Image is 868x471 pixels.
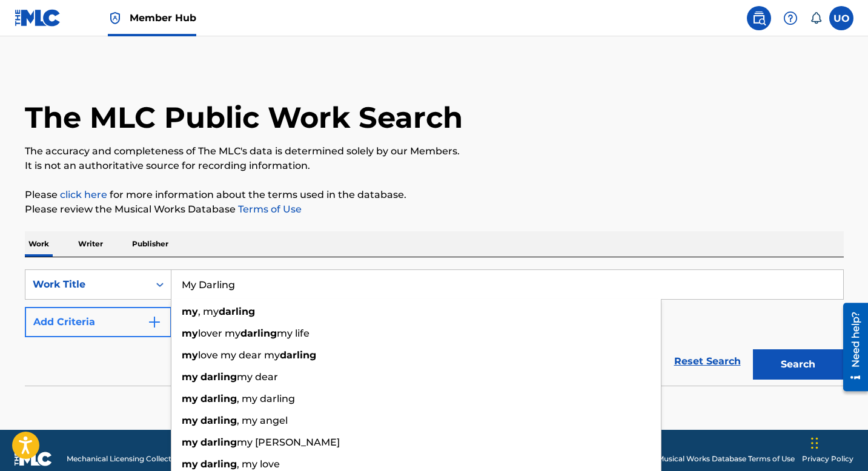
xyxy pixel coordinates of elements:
strong: my [182,458,198,470]
span: my life [277,328,310,339]
strong: darling [200,415,237,426]
div: Work Title [33,277,142,292]
a: click here [60,189,107,200]
img: logo [15,452,52,466]
p: It is not an authoritative source for recording information. [25,159,844,173]
p: Work [25,231,53,257]
span: my [PERSON_NAME] [237,436,340,448]
div: Drag [811,425,818,461]
strong: darling [200,371,237,383]
span: , my darling [237,393,295,404]
iframe: Resource Center [834,298,868,396]
strong: my [182,415,198,426]
span: Member Hub [130,11,196,25]
form: Search Form [25,269,844,386]
span: lover my [198,328,240,339]
p: Please review the Musical Works Database [25,202,844,217]
a: Terms of Use [236,203,302,215]
span: Mechanical Licensing Collective © 2025 [67,453,207,464]
img: 9d2ae6d4665cec9f34b9.svg [147,315,162,329]
span: , my [198,306,219,317]
img: Top Rightsholder [108,11,122,25]
button: Add Criteria [25,307,171,337]
img: MLC Logo [15,9,61,27]
p: Publisher [128,231,172,257]
strong: my [182,371,198,383]
div: Help [778,6,803,30]
button: Search [753,349,844,380]
strong: darling [280,349,316,361]
strong: my [182,436,198,448]
a: Public Search [747,6,771,30]
span: , my angel [237,415,288,426]
strong: darling [200,393,237,404]
strong: darling [240,328,277,339]
a: Privacy Policy [802,453,853,464]
strong: darling [200,458,237,470]
h1: The MLC Public Work Search [25,99,463,136]
iframe: Chat Widget [807,413,868,471]
span: my dear [237,371,278,383]
strong: my [182,328,198,339]
p: Writer [75,231,107,257]
strong: darling [219,306,255,317]
p: The accuracy and completeness of The MLC's data is determined solely by our Members. [25,144,844,159]
strong: my [182,306,198,317]
a: Musical Works Database Terms of Use [657,453,795,464]
div: Notifications [810,12,822,24]
img: help [783,11,798,25]
span: love my dear my [198,349,280,361]
strong: darling [200,436,237,448]
span: , my love [237,458,280,470]
img: search [752,11,766,25]
strong: my [182,349,198,361]
p: Please for more information about the terms used in the database. [25,188,844,202]
strong: my [182,393,198,404]
div: User Menu [829,6,853,30]
a: Reset Search [668,348,747,375]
